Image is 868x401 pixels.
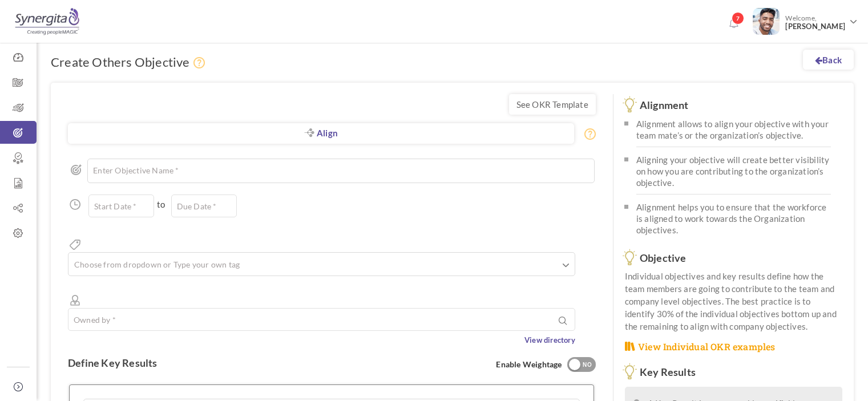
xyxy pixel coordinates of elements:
[13,7,81,36] img: Logo
[636,117,831,147] li: Alignment allows to align your objective with your team mate’s or the organization’s objective.
[51,54,208,71] h1: Create Others Objective
[578,360,597,370] div: NO
[509,94,596,115] a: See OKR Template
[68,357,158,368] label: Define Key Results
[496,357,595,373] span: Enable Weightage
[68,293,83,308] i: Owner *
[785,22,845,31] span: [PERSON_NAME]
[524,334,575,346] a: View directory
[625,253,842,264] h3: Objective
[625,341,776,354] a: View Individual OKR examples
[68,123,574,144] a: Align
[625,100,842,111] h3: Alignment
[780,8,848,37] span: Welcome,
[636,195,831,241] li: Alignment helps you to ensure that the workforce is aligned to work towards the Organization obje...
[157,199,165,210] span: to
[71,164,82,175] i: Objective Name *
[724,15,742,33] a: Notifications
[803,50,854,70] a: Back
[636,147,831,195] li: Aligning your objective will create better visibility on how you are contributing to the organiza...
[732,12,744,25] span: 7
[625,270,842,333] p: Individual objectives and key results define how the team members are going to contribute to the ...
[625,367,842,378] h3: Key Results
[753,8,780,35] img: Photo
[304,128,314,137] i: Aligned Objective
[748,3,862,37] a: Photo Welcome,[PERSON_NAME]
[68,237,83,252] i: Tags
[68,197,83,212] i: Duration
